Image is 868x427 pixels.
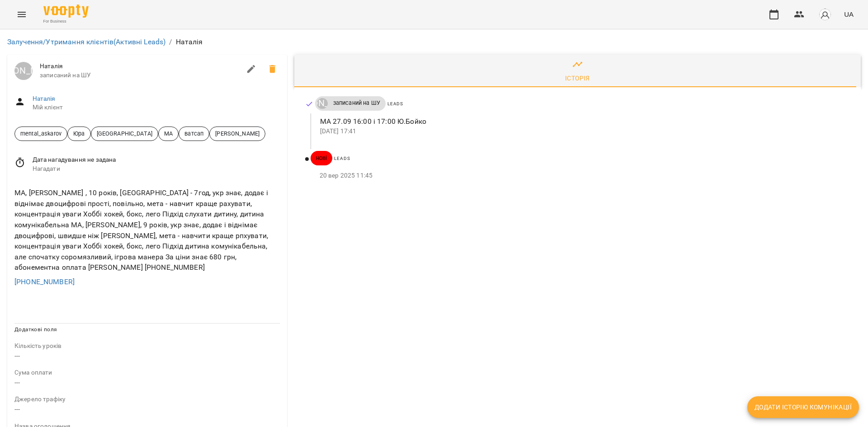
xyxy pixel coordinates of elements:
[320,116,846,127] p: МА 27.09 16:00 і 17:00 Ю.Бойко
[14,277,75,286] a: [PHONE_NUMBER]
[91,129,158,138] span: [GEOGRAPHIC_DATA]
[14,377,280,388] p: ---
[7,38,165,46] a: Залучення/Утримання клієнтів(Активні Leads)
[7,37,861,47] nav: breadcrumb
[819,8,831,21] img: avatar_s.png
[43,19,89,24] span: For Business
[33,164,280,174] span: Нагадати
[317,98,328,109] div: Юрій Тимочко
[334,156,350,161] span: Leads
[840,6,857,23] button: UA
[169,37,172,47] li: /
[14,326,57,333] span: Додаткові поля
[565,73,590,84] div: Історія
[68,129,90,138] span: Юра
[755,402,852,413] span: Додати історію комунікації
[14,404,280,415] p: ---
[747,396,859,418] button: Додати історію комунікації
[14,62,33,80] a: [PERSON_NAME]
[15,129,67,138] span: mental_askarov
[40,62,241,71] span: Наталія
[33,95,56,102] a: Наталія
[176,37,203,47] p: Наталія
[14,342,280,351] p: field-description
[844,9,854,19] span: UA
[11,4,33,25] button: Menu
[387,101,403,106] span: Leads
[14,62,33,80] div: Юрій Тимочко
[179,129,209,138] span: ватсап
[13,186,282,275] div: МА, [PERSON_NAME] , 10 років, [GEOGRAPHIC_DATA] - 7год, укр знає, додає і віднімає двоцифрові про...
[328,99,386,107] span: записаний на ШУ
[14,351,280,361] p: ---
[210,129,265,138] span: [PERSON_NAME]
[14,395,280,404] p: field-description
[320,127,846,136] p: [DATE] 17:41
[43,5,89,18] img: Voopty Logo
[315,98,328,109] a: [PERSON_NAME]
[33,155,280,164] span: Дата нагадування не задана
[159,129,178,138] span: МА
[33,103,280,112] span: Мій клієнт
[320,171,846,180] p: 20 вер 2025 11:45
[311,154,333,162] span: нові
[14,368,280,377] p: field-description
[40,71,241,80] span: записаний на ШУ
